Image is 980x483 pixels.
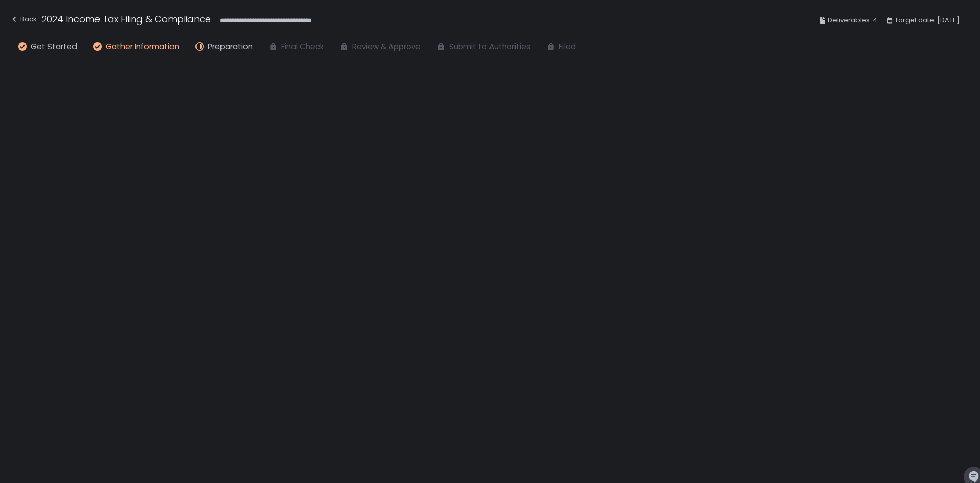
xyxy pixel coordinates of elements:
[449,41,530,53] span: Submit to Authorities
[559,41,576,53] span: Filed
[895,14,960,27] span: Target date: [DATE]
[828,14,877,27] span: Deliverables: 4
[352,41,421,53] span: Review & Approve
[208,41,253,53] span: Preparation
[106,41,179,53] span: Gather Information
[42,12,211,26] h1: 2024 Income Tax Filing & Compliance
[281,41,324,53] span: Final Check
[10,13,37,26] div: Back
[10,12,37,29] button: Back
[31,41,77,53] span: Get Started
